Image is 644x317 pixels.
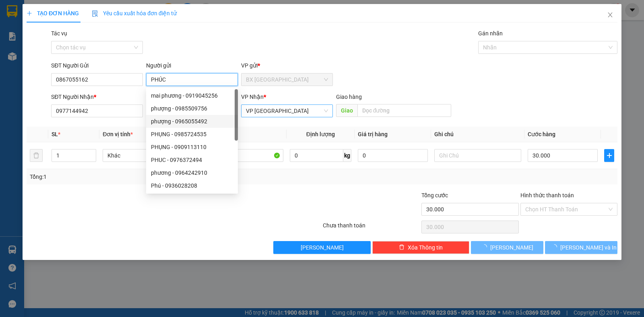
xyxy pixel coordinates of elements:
[146,179,238,192] div: Phú - 0936028208
[83,19,94,30] span: SL
[421,192,448,198] span: Tổng cước
[431,127,524,142] th: Ghi chú
[322,221,421,235] div: Chưa thanh toán
[336,104,357,117] span: Giao
[30,149,43,162] button: delete
[6,5,90,15] div: 30.000
[146,61,238,70] div: Người gửi
[89,156,94,161] span: down
[30,172,249,181] div: Tổng: 1
[146,153,238,166] div: PHUC - 0976372494
[478,30,503,37] label: Gán nhãn
[87,155,96,162] span: Decrease Value
[92,10,177,16] span: Yêu cầu xuất hóa đơn điện tử
[246,105,328,117] span: VP Tân Bình
[7,20,163,30] div: Tên hàng: HỒ SƠ ( : 1 )
[94,55,163,63] div: [GEOGRAPHIC_DATA]
[151,104,233,113] div: phượng - 0985509756
[27,10,79,16] span: TẠO ĐƠN HÀNG
[607,12,613,18] span: close
[246,74,328,86] span: BX Tân Châu
[520,192,574,198] label: Hình thức thanh toán
[146,89,238,102] div: mai phương - 0919045256
[434,149,521,162] input: Ghi Chú
[146,102,238,115] div: phượng - 0985509756
[490,243,533,252] span: [PERSON_NAME]
[599,4,621,27] button: Close
[146,115,238,128] div: phượng - 0965055492
[27,10,32,16] span: plus
[528,131,555,137] span: Cước hàng
[87,149,96,155] span: Increase Value
[151,130,233,139] div: PHỤNG - 0985724535
[151,91,233,100] div: mai phương - 0919045256
[196,149,283,162] input: VD: Bàn, Ghế
[103,131,133,137] span: Đơn vị tính
[336,94,362,100] span: Giao hàng
[151,117,233,126] div: phượng - 0965055492
[306,131,335,137] span: Định lượng
[151,155,233,164] div: PHUC - 0976372494
[471,241,543,254] button: [PERSON_NAME]
[399,244,405,251] span: delete
[301,243,344,252] span: [PERSON_NAME]
[94,45,163,55] div: [DATE] 11:32
[241,94,264,100] span: VP Nhận
[94,35,163,45] div: TC1108250060
[343,149,351,162] span: kg
[151,168,233,177] div: phương - 0964242910
[52,131,58,137] span: SL
[107,149,185,162] span: Khác
[51,30,67,37] label: Tác vụ
[273,241,370,254] button: [PERSON_NAME]
[6,6,19,14] span: CR :
[51,92,143,101] div: SĐT Người Nhận
[481,244,490,250] span: loading
[92,10,98,17] img: icon
[358,149,428,162] input: 0
[151,143,233,151] div: PHỤNG - 0909113110
[560,243,617,252] span: [PERSON_NAME] và In
[372,241,469,254] button: deleteXóa Thông tin
[241,61,333,70] div: VP gửi
[89,151,94,155] span: up
[604,149,614,162] button: plus
[551,244,560,250] span: loading
[357,104,452,117] input: Dọc đường
[146,166,238,179] div: phương - 0964242910
[605,152,614,159] span: plus
[51,61,143,70] div: SĐT Người Gửi
[151,181,233,190] div: Phú - 0936028208
[146,141,238,153] div: PHỤNG - 0909113110
[408,243,443,252] span: Xóa Thông tin
[146,128,238,141] div: PHỤNG - 0985724535
[545,241,617,254] button: [PERSON_NAME] và In
[358,131,388,137] span: Giá trị hàng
